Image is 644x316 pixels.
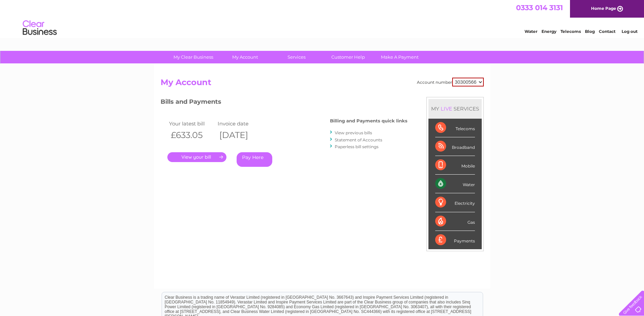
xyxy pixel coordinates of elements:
[165,51,221,63] a: My Clear Business
[372,51,428,63] a: Make A Payment
[435,212,475,231] div: Gas
[417,78,484,86] div: Account number
[167,119,216,128] td: Your latest bill
[335,130,372,135] a: View previous bills
[335,144,379,149] a: Paperless bill settings
[560,29,581,34] a: Telecoms
[516,3,563,12] a: 0333 014 3131
[428,99,482,118] div: MY SERVICES
[217,51,273,63] a: My Account
[525,29,537,34] a: Water
[622,29,638,34] a: Log out
[599,29,615,34] a: Contact
[435,231,475,249] div: Payments
[541,29,556,34] a: Energy
[435,193,475,212] div: Electricity
[435,137,475,156] div: Broadband
[216,128,265,142] th: [DATE]
[237,152,272,167] a: Pay Here
[320,51,376,63] a: Customer Help
[439,105,454,112] div: LIVE
[167,152,226,162] a: .
[161,97,407,109] h3: Bills and Payments
[161,78,484,91] h2: My Account
[335,137,382,142] a: Statement of Accounts
[435,156,475,175] div: Mobile
[435,175,475,193] div: Water
[162,4,483,33] div: Clear Business is a trading name of Verastar Limited (registered in [GEOGRAPHIC_DATA] No. 3667643...
[435,119,475,137] div: Telecoms
[585,29,595,34] a: Blog
[167,128,216,142] th: £633.05
[216,119,265,128] td: Invoice date
[330,118,407,123] h4: Billing and Payments quick links
[269,51,325,63] a: Services
[22,18,57,38] img: logo.png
